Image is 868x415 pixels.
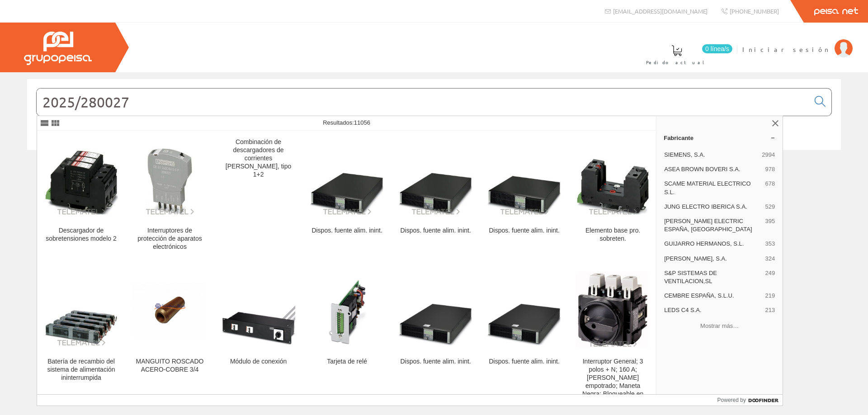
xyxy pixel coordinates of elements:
img: MANGUITO ROSCADO ACERO-COBRE 3/4 [133,282,207,337]
button: Mostrar más… [660,318,779,333]
div: Dispos. fuente alim. inint. [399,358,472,366]
span: ASEA BROWN BOVERI S.A. [664,165,761,173]
span: 11056 [354,119,370,126]
div: Batería de recambio del sistema de alimentación ininterrumpida [44,358,118,382]
a: Elemento base pro. sobreten. Elemento base pro. sobreten. [569,131,657,261]
span: 353 [765,240,775,248]
span: [PERSON_NAME] ELECTRIC ESPAÑA, [GEOGRAPHIC_DATA] [664,217,761,233]
span: 978 [765,165,775,173]
img: Batería de recambio del sistema de alimentación ininterrumpida [44,273,118,347]
a: Dispos. fuente alim. inint. Dispos. fuente alim. inint. [480,131,568,261]
div: Tarjeta de relé [310,358,384,366]
img: Dispos. fuente alim. inint. [487,142,561,215]
span: Iniciar sesión [742,45,830,54]
span: Powered by [717,396,746,404]
a: Fabricante [656,131,783,145]
span: SCAME MATERIAL ELECTRICO S.L. [664,180,761,196]
div: Dispos. fuente alim. inint. [310,227,384,235]
span: 2994 [762,151,775,159]
img: Dispos. fuente alim. inint. [399,142,472,215]
img: Tarjeta de relé [310,273,384,347]
div: MANGUITO ROSCADO ACERO-COBRE 3/4 [133,358,207,374]
div: Módulo de conexión [222,358,295,366]
a: Dispos. fuente alim. inint. Dispos. fuente alim. inint. [392,131,480,261]
a: Dispos. fuente alim. inint. Dispos. fuente alim. inint. [303,131,391,261]
span: SIEMENS, S.A. [664,151,758,159]
span: [PERSON_NAME], S.A. [664,255,761,263]
div: Descargador de sobretensiones modelo 2 [44,227,118,243]
a: Powered by [717,395,783,406]
a: Interruptores de protección de aparatos electrónicos Interruptores de protección de aparatos elec... [126,131,214,261]
div: Combinación de descargadores de corrientes [PERSON_NAME], tipo 1+2 [222,138,295,179]
img: Dispos. fuente alim. inint. [487,273,561,347]
img: Descargador de sobretensiones modelo 2 [44,142,118,215]
img: Interruptores de protección de aparatos electrónicos [133,142,207,215]
span: 213 [765,306,775,314]
img: Dispos. fuente alim. inint. [310,142,384,215]
span: [EMAIL_ADDRESS][DOMAIN_NAME] [613,7,708,15]
img: Elemento base pro. sobreten. [576,142,650,215]
div: Dispos. fuente alim. inint. [487,227,561,235]
span: 324 [765,255,775,263]
a: Descargador de sobretensiones modelo 2 Descargador de sobretensiones modelo 2 [37,131,125,261]
span: JUNG ELECTRO IBERICA S.A. [664,203,761,211]
div: Elemento base pro. sobreten. [576,227,650,243]
span: Resultados: [323,119,370,126]
span: 249 [765,269,775,285]
div: Interruptor General; 3 polos + N; 160 A; [PERSON_NAME] empotrado; Maneta Negra; Bloqueable en pos... [576,358,650,406]
span: S&P SISTEMAS DE VENTILACION,SL [664,269,761,285]
div: Dispos. fuente alim. inint. [487,358,561,366]
img: Grupo Peisa [24,32,92,65]
span: 0 línea/s [702,44,732,53]
span: LEDS C4 S.A. [664,306,761,314]
img: Dispos. fuente alim. inint. [399,273,472,347]
input: Buscar... [37,89,809,116]
span: 219 [765,292,775,300]
span: Pedido actual [646,58,708,67]
a: Combinación de descargadores de corrientes [PERSON_NAME], tipo 1+2 [214,131,302,261]
div: Dispos. fuente alim. inint. [399,227,472,235]
a: Iniciar sesión [742,37,853,46]
span: 529 [765,203,775,211]
div: Interruptores de protección de aparatos electrónicos [133,227,207,251]
span: CEMBRE ESPAÑA, S.L.U. [664,292,761,300]
span: [PHONE_NUMBER] [730,7,779,15]
img: Módulo de conexión [222,273,295,347]
span: GUIJARRO HERMANOS, S.L. [664,240,761,248]
img: Interruptor General; 3 polos + N; 160 A; Montaje empotrado; Maneta Negra; Bloqueable en posición 0 [576,272,650,348]
div: © Grupo Peisa [27,161,841,169]
span: 395 [765,217,775,233]
span: 678 [765,180,775,196]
